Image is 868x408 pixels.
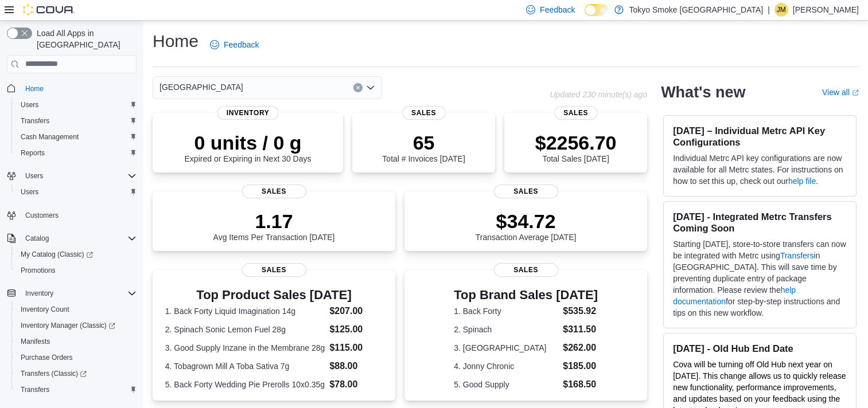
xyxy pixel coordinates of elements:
button: Promotions [11,262,141,278]
span: Home [21,81,137,96]
div: Expired or Expiring in Next 30 Days [185,131,312,163]
button: Transfers [11,382,141,398]
span: Users [25,171,43,181]
svg: External link [852,89,859,96]
dd: $535.92 [563,304,598,318]
dd: $262.00 [563,341,598,355]
dd: $207.00 [329,304,383,318]
p: Starting [DATE], store-to-store transfers can now be integrated with Metrc using in [GEOGRAPHIC_D... [673,238,847,319]
div: James Mussellam [774,3,788,17]
button: Cash Management [11,129,141,145]
span: Sales [494,185,558,198]
a: Promotions [16,264,60,277]
span: Dark Mode [585,16,585,17]
a: Inventory Count [16,303,74,316]
div: Transaction Average [DATE] [476,210,577,242]
button: Reports [11,145,141,161]
p: Tokyo Smoke [GEOGRAPHIC_DATA] [629,3,764,17]
span: Transfers [21,116,49,125]
button: Customers [2,207,141,223]
a: Reports [16,146,49,160]
a: Home [21,82,48,96]
p: Individual Metrc API key configurations are now available for all Metrc states. For instructions ... [673,152,847,187]
dd: $185.00 [563,359,598,373]
a: Users [16,98,43,112]
button: Users [11,97,141,113]
img: Cova [23,4,75,15]
dt: 5. Back Forty Wedding Pie Prerolls 10x0.35g [165,379,325,390]
span: Inventory [25,289,53,298]
span: Transfers (Classic) [16,367,137,380]
span: Inventory [21,287,137,300]
span: Manifests [16,335,137,348]
span: Transfers [16,114,137,128]
dt: 2. Spinach [454,324,558,335]
button: Clear input [353,83,363,92]
span: Customers [25,211,59,220]
h3: Top Brand Sales [DATE] [454,288,598,302]
h3: [DATE] – Individual Metrc API Key Configurations [673,125,847,148]
button: Inventory [2,285,141,301]
button: Catalog [2,230,141,246]
span: Sales [242,263,306,277]
div: Total Sales [DATE] [535,131,617,163]
a: Users [16,185,43,199]
a: Transfers [16,114,54,128]
dt: 5. Good Supply [454,379,558,390]
span: Users [21,100,38,109]
span: Users [16,185,137,199]
span: Inventory Manager (Classic) [16,319,137,332]
span: Users [16,98,137,112]
span: Home [25,84,44,93]
button: Inventory [21,287,58,300]
h3: Top Product Sales [DATE] [165,288,383,302]
button: Users [11,184,141,200]
span: Transfers (Classic) [21,369,87,378]
span: Purchase Orders [16,351,137,364]
span: Feedback [224,39,259,50]
span: Users [21,187,38,197]
span: [GEOGRAPHIC_DATA] [159,80,243,94]
span: Sales [402,106,445,120]
h3: [DATE] - Old Hub End Date [673,343,847,354]
a: Transfers (Classic) [11,366,141,382]
dd: $78.00 [329,378,383,391]
span: Users [21,169,137,183]
dt: 3. Good Supply Inzane in the Membrane 28g [165,342,325,354]
h3: [DATE] - Integrated Metrc Transfers Coming Soon [673,211,847,234]
a: Customers [21,209,63,222]
button: Catalog [21,232,53,245]
h2: What's new [661,83,745,101]
dt: 1. Back Forty [454,305,558,317]
a: Inventory Manager (Classic) [16,319,120,332]
button: Open list of options [366,83,375,92]
a: My Catalog (Classic) [16,248,98,261]
h1: Home [153,30,198,53]
span: Feedback [540,4,575,15]
span: Promotions [21,266,56,275]
span: Sales [494,263,558,277]
span: Catalog [25,234,49,243]
p: 1.17 [213,210,335,233]
p: | [768,3,770,17]
p: $34.72 [476,210,577,233]
p: 0 units / 0 g [185,131,312,154]
dt: 2. Spinach Sonic Lemon Fuel 28g [165,324,325,335]
button: Users [21,169,48,183]
span: Transfers [16,383,137,397]
button: Home [2,80,141,97]
a: Cash Management [16,130,83,144]
a: View allExternal link [822,88,859,97]
span: Inventory [217,106,279,120]
button: Users [2,168,141,184]
p: [PERSON_NAME] [793,3,859,17]
span: Cash Management [21,132,79,142]
a: help file [788,176,816,186]
div: Total # Invoices [DATE] [382,131,465,163]
span: Catalog [21,232,137,245]
dd: $168.50 [563,378,598,391]
button: Inventory Count [11,301,141,317]
dd: $88.00 [329,359,383,373]
a: Manifests [16,335,55,348]
span: Customers [21,208,137,222]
